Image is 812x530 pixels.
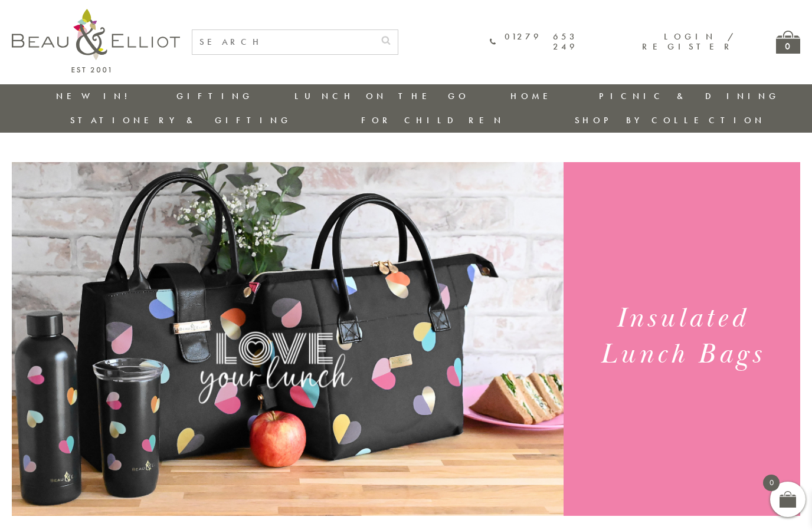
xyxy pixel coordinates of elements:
a: Home [510,90,558,102]
a: For Children [361,114,505,126]
a: Picnic & Dining [599,90,780,102]
a: Lunch On The Go [294,90,469,102]
img: logo [12,9,180,73]
a: 0 [776,31,800,54]
a: 01279 653 249 [490,32,578,52]
h1: Insulated Lunch Bags [576,301,788,373]
span: 0 [763,475,780,491]
a: Shop by collection [575,114,765,126]
img: Emily Heart Set [12,162,564,516]
a: New in! [56,90,135,102]
a: Gifting [176,90,253,102]
a: Login / Register [642,31,735,52]
input: SEARCH [192,30,374,54]
a: Stationery & Gifting [70,114,292,126]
